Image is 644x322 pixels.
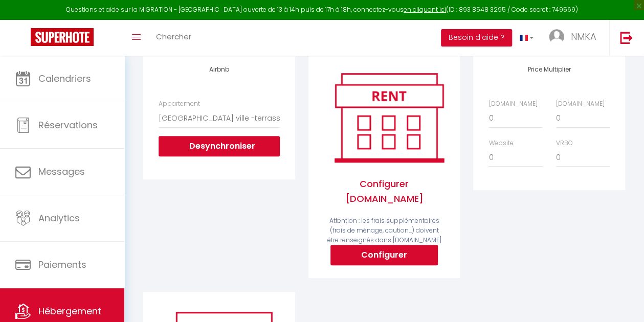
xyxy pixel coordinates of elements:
span: Réservations [38,119,98,131]
span: Attention : les frais supplémentaires (frais de ménage, caution...) doivent être renseignés dans ... [327,216,441,244]
button: Besoin d'aide ? [441,29,512,47]
span: Analytics [38,212,80,224]
button: Desynchroniser [159,136,279,156]
label: VRBO [556,139,573,148]
button: Configurer [330,245,438,265]
h4: Price Multiplier [488,66,609,73]
span: Hébergement [38,305,101,317]
span: Calendriers [38,72,91,85]
a: ... NMKA [541,20,609,56]
img: Super Booking [31,28,94,46]
label: [DOMAIN_NAME] [556,99,605,109]
img: rent.png [324,68,454,167]
span: Paiements [38,258,86,271]
span: NMKA [571,30,596,43]
label: Appartement [159,99,200,109]
a: en cliquant ici [404,5,446,14]
h4: Airbnb [159,66,279,73]
img: logout [620,31,633,44]
span: Configurer [DOMAIN_NAME] [324,167,445,216]
label: [DOMAIN_NAME] [488,99,537,109]
img: ... [549,29,564,44]
span: Messages [38,165,85,178]
a: Chercher [148,20,199,56]
label: Website [488,139,513,148]
span: Chercher [156,31,191,42]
